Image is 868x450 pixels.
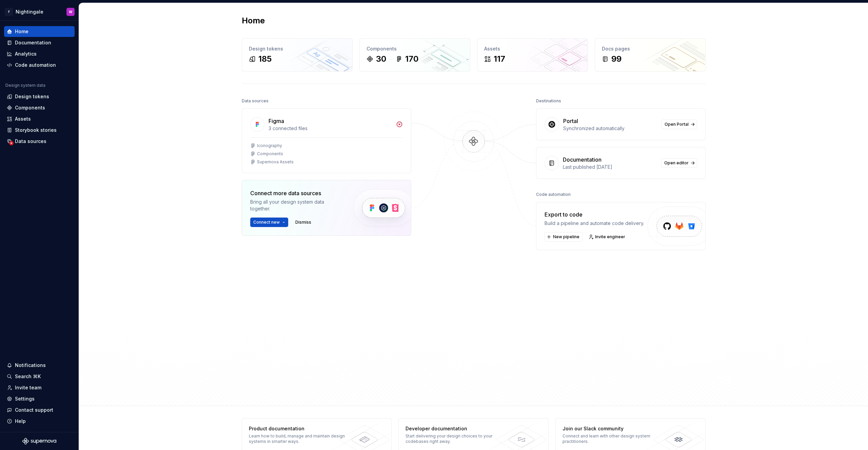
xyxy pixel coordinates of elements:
div: Home [15,28,28,35]
div: 170 [405,54,418,64]
div: Storybook stories [15,127,57,134]
div: Developer documentation [406,425,504,432]
div: Components [15,104,45,111]
button: Dismiss [292,218,314,227]
div: Nightingale [16,8,43,15]
button: Connect new [250,218,288,227]
div: Design tokens [249,45,346,52]
span: Connect new [253,220,280,225]
div: Connect and learn with other design system practitioners. [563,433,661,444]
div: Code automation [536,190,571,199]
button: Help [4,416,75,427]
div: Help [15,418,26,425]
div: Start delivering your design choices to your codebases right away. [406,433,504,444]
div: Data sources [15,138,46,145]
a: Design tokens [4,91,75,102]
a: Storybook stories [4,125,75,136]
div: Code automation [15,62,56,68]
div: Components [367,45,463,52]
h2: Home [242,15,265,26]
div: Design tokens [15,93,49,100]
div: Design system data [5,83,45,88]
div: Bring all your design system data together. [250,199,342,212]
div: Learn how to build, manage and maintain design systems in smarter ways. [249,433,348,444]
div: Iconography [257,143,282,148]
a: Analytics [4,48,75,59]
button: Notifications [4,360,75,371]
a: Design tokens185 [242,38,353,71]
a: Invite engineer [587,232,628,242]
a: Home [4,26,75,37]
a: Open Portal [662,120,697,129]
div: Product documentation [249,425,348,432]
div: Last published [DATE] [563,164,657,170]
svg: Supernova Logo [22,438,56,445]
button: Search ⌘K [4,371,75,382]
a: Invite team [4,382,75,393]
a: Documentation [4,37,75,48]
a: Components30170 [359,38,470,71]
div: Documentation [15,39,51,46]
div: Assets [15,116,31,122]
div: Synchronized automatically [563,125,657,132]
a: Assets [4,114,75,124]
div: Build a pipeline and automate code delivery. [545,220,644,227]
div: Search ⌘K [15,373,41,380]
div: Contact support [15,407,53,413]
div: Data sources [242,96,269,106]
div: F [5,8,13,16]
span: Invite engineer [595,234,625,240]
div: Assets [484,45,581,52]
div: 99 [611,54,622,64]
div: 117 [494,54,505,64]
div: 185 [258,54,272,64]
div: Analytics [15,50,37,57]
div: Join our Slack community [563,425,661,432]
div: 30 [376,54,386,64]
a: Data sources [4,136,75,147]
div: Export to code [545,210,644,219]
div: Connect more data sources [250,189,342,197]
div: Supernova Assets [257,159,294,165]
div: Docs pages [602,45,698,52]
div: Invite team [15,384,41,391]
span: New pipeline [553,234,579,240]
div: Portal [563,117,578,125]
div: Destinations [536,96,561,106]
button: Contact support [4,405,75,415]
a: Docs pages99 [595,38,706,71]
a: Assets117 [477,38,588,71]
div: Components [257,151,283,157]
a: Open editor [661,158,697,168]
div: Notifications [15,362,46,369]
span: Open Portal [665,122,689,127]
div: 3 connected files [269,125,392,132]
a: Code automation [4,60,75,70]
span: Dismiss [295,220,311,225]
button: New pipeline [545,232,583,242]
a: Settings [4,393,75,404]
a: Figma3 connected filesIconographyComponentsSupernova Assets [242,108,411,173]
div: Figma [269,117,284,125]
div: Settings [15,395,35,402]
span: Open editor [664,160,689,166]
div: Documentation [563,156,601,164]
button: FNightingaleW [1,4,77,19]
div: W [69,9,72,15]
a: Components [4,102,75,113]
